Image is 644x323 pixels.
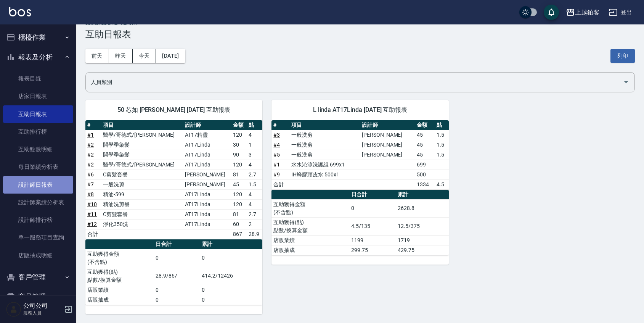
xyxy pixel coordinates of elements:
input: 人員名稱 [89,76,620,89]
td: AT17Linda [183,199,231,209]
td: 店販業績 [271,235,349,245]
td: 45 [415,140,435,150]
button: 昨天 [109,49,133,63]
td: [PERSON_NAME] [183,170,231,179]
button: 列印 [610,49,635,63]
span: 50 芯如 [PERSON_NAME] [DATE] 互助報表 [95,106,253,114]
button: Open [620,76,632,88]
td: 淨化350洗 [101,219,183,229]
a: #11 [87,211,97,217]
a: #4 [273,142,280,148]
td: AT17精靈 [183,130,231,140]
a: 互助日報表 [3,105,73,123]
span: L linda AT17Linda [DATE] 互助報表 [281,106,439,114]
a: #9 [273,171,280,178]
th: 設計師 [183,120,231,130]
td: 120 [231,160,247,170]
td: 店販抽成 [85,295,154,305]
td: 一般洗剪 [289,150,360,160]
a: #1 [87,132,94,138]
td: AT17Linda [183,160,231,170]
td: 45 [415,130,435,140]
td: AT17Linda [183,209,231,219]
td: IH蜂膠頭皮水 500x1 [289,170,360,179]
td: 0 [349,199,396,217]
td: 414.2/12426 [200,267,262,285]
td: 開學季染髮 [101,150,183,160]
th: 金額 [231,120,247,130]
table: a dense table [271,120,448,190]
td: 一般洗剪 [101,179,183,189]
th: 累計 [396,190,448,200]
td: 0 [154,285,200,295]
a: 報表目錄 [3,70,73,87]
td: 互助獲得金額 (不含點) [271,199,349,217]
td: 0 [200,295,262,305]
td: 精油洗剪餐 [101,199,183,209]
td: 1.5 [435,140,449,150]
td: 互助獲得金額 (不含點) [85,249,154,267]
td: 0 [154,249,200,267]
th: # [271,120,289,130]
td: 1199 [349,235,396,245]
table: a dense table [85,120,262,239]
th: 日合計 [154,239,200,249]
td: 店販抽成 [271,245,349,255]
td: 0 [200,285,262,295]
td: 醫學/哥德式/[PERSON_NAME] [101,130,183,140]
button: 客戶管理 [3,267,73,287]
td: 1334 [415,179,435,189]
table: a dense table [271,190,448,255]
a: 每日業績分析表 [3,158,73,176]
table: a dense table [85,239,262,305]
td: 互助獲得(點) 點數/換算金額 [271,217,349,235]
td: 2.7 [247,170,262,179]
td: AT17Linda [183,140,231,150]
button: 登出 [605,5,635,19]
img: Logo [9,7,31,16]
td: 合計 [271,179,289,189]
td: 0 [200,249,262,267]
td: 3 [247,150,262,160]
td: AT17Linda [183,189,231,199]
td: 81 [231,209,247,219]
img: Person [6,302,21,317]
td: 45 [231,179,247,189]
td: 開學季染髮 [101,140,183,150]
th: 點 [247,120,262,130]
td: 12.5/375 [396,217,448,235]
td: 81 [231,170,247,179]
button: 櫃檯作業 [3,27,73,47]
div: 上越鉑客 [575,8,599,17]
td: 4 [247,189,262,199]
td: [PERSON_NAME] [360,150,415,160]
td: 水水沁涼洗護組 699x1 [289,160,360,170]
td: [PERSON_NAME] [183,179,231,189]
td: 120 [231,189,247,199]
td: 4.5 [435,179,449,189]
h3: 互助日報表 [85,29,635,40]
a: 互助排行榜 [3,123,73,141]
th: 金額 [415,120,435,130]
a: #6 [87,171,94,178]
a: #1 [273,161,280,168]
td: 28.9 [247,229,262,239]
button: 上越鉑客 [563,5,602,20]
th: 點 [435,120,449,130]
th: 累計 [200,239,262,249]
a: 設計師日報表 [3,176,73,194]
td: 60 [231,219,247,229]
td: [PERSON_NAME] [360,140,415,150]
h5: 公司公司 [23,302,62,310]
td: 867 [231,229,247,239]
td: 28.9/867 [154,267,200,285]
th: # [85,120,101,130]
td: 互助獲得(點) 點數/換算金額 [85,267,154,285]
td: C剪髮套餐 [101,170,183,179]
td: 4 [247,130,262,140]
td: 4 [247,199,262,209]
th: 日合計 [349,190,396,200]
button: 報表及分析 [3,47,73,67]
td: 500 [415,170,435,179]
td: 0 [154,295,200,305]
